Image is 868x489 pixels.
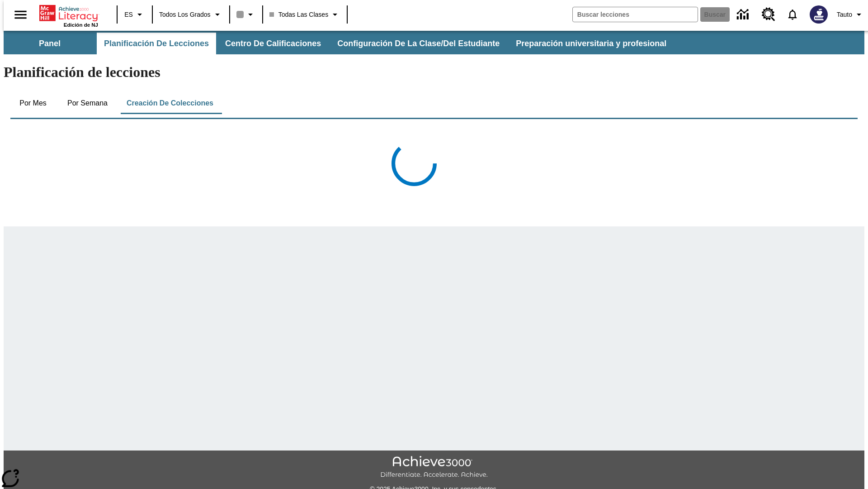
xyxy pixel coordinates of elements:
[269,10,329,19] span: Todas las clases
[64,22,98,28] span: Edición de NJ
[156,6,226,23] button: Grado: Todos los grados, Elige un grado
[380,456,488,479] img: Achieve3000 Differentiate Accelerate Achieve
[833,6,868,23] button: Perfil/Configuración
[97,33,216,54] button: Planificación de lecciones
[124,10,133,19] span: ES
[10,92,56,114] button: Por mes
[781,3,804,26] a: Notificaciones
[119,92,221,114] button: Creación de colecciones
[4,31,864,54] div: Subbarra de navegación
[4,64,864,81] h1: Planificación de lecciones
[266,6,344,23] button: Clase: Todas las clases, Selecciona una clase
[159,10,211,19] span: Todos los grados
[573,7,698,22] input: Buscar campo
[804,3,833,26] button: Escoja un nuevo avatar
[39,3,98,28] div: Portada
[39,4,98,22] a: Portada
[837,10,852,19] span: Tauto
[731,2,756,27] a: Centro de información
[120,6,149,23] button: Lenguaje: ES, Selecciona un idioma
[218,33,328,54] button: Centro de calificaciones
[810,5,828,24] img: Avatar
[60,92,115,114] button: Por semana
[5,33,95,54] button: Panel
[756,2,781,27] a: Centro de recursos, Se abrirá en una pestaña nueva.
[330,33,507,54] button: Configuración de la clase/del estudiante
[7,1,34,28] button: Abrir el menú lateral
[4,33,675,54] div: Subbarra de navegación
[509,33,674,54] button: Preparación universitaria y profesional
